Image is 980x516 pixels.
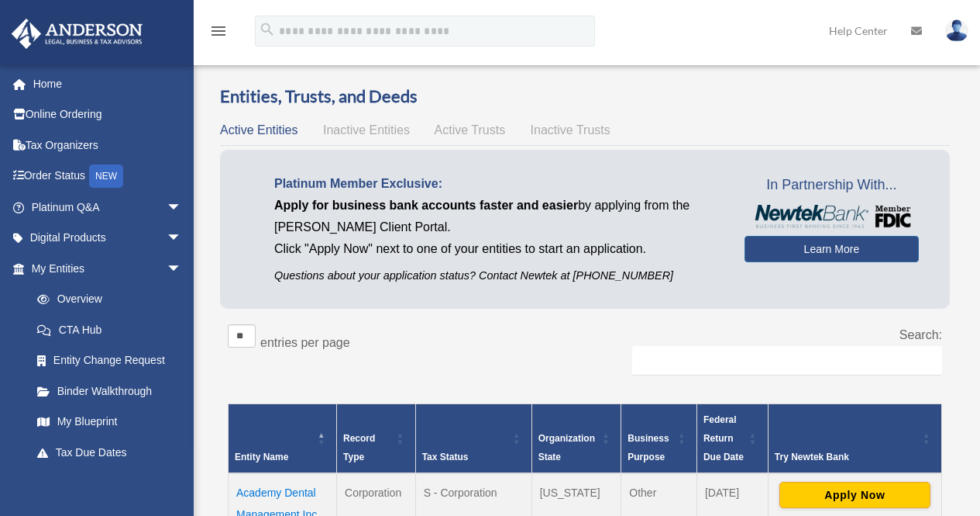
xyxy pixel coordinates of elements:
a: Binder Walkthrough [22,376,198,407]
a: My Entitiesarrow_drop_down [11,253,198,284]
img: Anderson Advisors Platinum Portal [7,19,147,49]
a: Order StatusNEW [11,161,205,192]
a: Overview [22,284,190,315]
span: Inactive Trusts [531,123,610,137]
button: Apply Now [779,482,930,508]
span: Record Type [343,433,375,462]
i: menu [209,22,228,40]
span: Apply for business bank accounts faster and easier [274,199,578,212]
span: Business Purpose [628,433,669,462]
a: Tax Organizers [11,130,205,161]
div: Try Newtek Bank [775,448,918,466]
span: arrow_drop_down [167,253,198,285]
span: Tax Status [422,452,469,462]
p: Questions about your application status? Contact Newtek at [PHONE_NUMBER] [274,266,721,286]
a: menu [209,27,228,40]
a: Platinum Q&Aarrow_drop_down [11,192,205,223]
h3: Entities, Trusts, and Deeds [220,85,950,109]
label: Search: [899,328,942,341]
div: NEW [89,164,123,188]
label: entries per page [260,336,350,349]
p: by applying from the [PERSON_NAME] Client Portal. [274,195,721,238]
span: Active Entities [220,123,297,137]
span: Inactive Entities [323,123,410,137]
img: NewtekBankLogoSM.png [752,205,911,228]
a: Online Ordering [11,99,205,130]
th: Record Type: Activate to sort [337,403,416,473]
a: My Blueprint [22,407,198,438]
i: search [259,21,276,38]
span: In Partnership With... [744,173,919,198]
a: Learn More [744,236,919,262]
th: Tax Status: Activate to sort [415,403,531,473]
span: arrow_drop_down [167,223,198,255]
th: Organization State: Activate to sort [531,403,621,473]
th: Try Newtek Bank : Activate to sort [768,403,941,473]
th: Federal Return Due Date: Activate to sort [696,403,768,473]
th: Entity Name: Activate to invert sorting [229,403,337,473]
a: Tax Due Dates [22,437,198,468]
span: Entity Name [235,452,288,462]
p: Platinum Member Exclusive: [274,173,721,195]
a: CTA Hub [22,314,198,345]
span: Organization State [538,433,595,462]
a: Entity Change Request [22,345,198,376]
img: User Pic [945,19,968,42]
p: Click "Apply Now" next to one of your entities to start an application. [274,238,721,260]
th: Business Purpose: Activate to sort [621,403,697,473]
a: Home [11,68,205,99]
span: Active Trusts [435,123,506,137]
span: Federal Return Due Date [703,414,744,462]
span: arrow_drop_down [167,192,198,223]
a: Digital Productsarrow_drop_down [11,223,205,254]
